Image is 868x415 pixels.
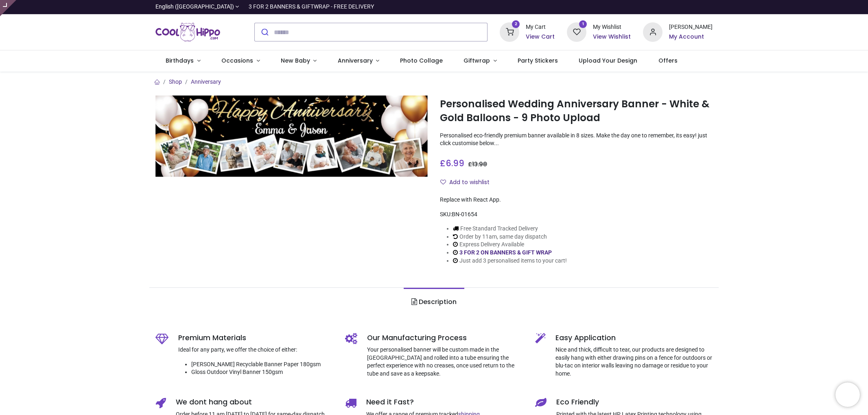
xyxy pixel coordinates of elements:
span: Photo Collage [400,56,443,65]
span: Upload Your Design [579,56,637,65]
h5: We dont hang about [176,397,333,407]
a: Logo of Cool Hippo [155,21,221,43]
img: Cool Hippo [155,21,221,43]
a: Birthdays [155,50,211,72]
span: Giftwrap [464,56,490,65]
a: 3 FOR 2 ON BANNERS & GIFT WRAP [459,249,552,256]
h1: Personalised Wedding Anniversary Banner - White & Gold Balloons - 9 Photo Upload [440,97,713,125]
h5: Need it Fast? [366,397,523,407]
a: My Account [669,33,713,41]
a: Anniversary [327,50,390,72]
a: Description [404,288,464,316]
li: Order by 11am, same day dispatch [453,233,567,241]
p: Personalised eco-friendly premium banner available in 8 sizes. Make the day one to remember, its ... [440,132,713,148]
sup: 2 [512,20,520,28]
sup: 1 [579,20,587,28]
span: 6.99 [446,157,464,169]
li: [PERSON_NAME] Recyclable Banner Paper 180gsm [191,361,333,369]
p: Your personalised banner will be custom made in the [GEOGRAPHIC_DATA] and rolled into a tube ensu... [367,346,523,378]
a: New Baby [270,50,327,72]
iframe: Brevo live chat [835,382,860,407]
button: Submit [255,23,274,41]
span: £ [440,157,464,169]
a: 2 [500,28,519,35]
span: Offers [658,56,678,65]
h5: Easy Application [555,333,713,343]
li: Express Delivery Available [453,241,567,249]
span: Party Stickers [518,56,558,65]
a: View Cart [526,33,555,41]
div: My Wishlist [593,23,631,31]
a: Anniversary [191,78,221,85]
span: BN-01654 [452,211,477,217]
div: [PERSON_NAME] [669,23,713,31]
div: 3 FOR 2 BANNERS & GIFTWRAP - FREE DELIVERY [249,3,374,11]
button: Add to wishlistAdd to wishlist [440,176,496,189]
span: Anniversary [338,56,373,65]
span: Birthdays [166,56,194,65]
iframe: Customer reviews powered by Trustpilot [542,3,713,11]
span: New Baby [281,56,310,65]
a: Occasions [211,50,270,72]
li: Free Standard Tracked Delivery [453,225,567,233]
a: View Wishlist [593,33,631,41]
p: Ideal for any party, we offer the choice of either: [178,346,333,354]
div: Replace with React App. [440,196,713,204]
h5: Our Manufacturing Process [367,333,523,343]
a: Giftwrap [453,50,507,72]
span: £ [468,160,487,168]
li: Gloss Outdoor Vinyl Banner 150gsm [191,368,333,376]
h5: Premium Materials [178,333,333,343]
img: Personalised Wedding Anniversary Banner - White & Gold Balloons - 9 Photo Upload [155,96,428,177]
h5: Eco Friendly [556,397,713,407]
a: Shop [169,78,182,85]
li: Just add 3 personalised items to your cart! [453,257,567,265]
div: SKU: [440,211,713,219]
div: My Cart [526,23,555,31]
p: Nice and thick, difficult to tear, our products are designed to easily hang with either drawing p... [555,346,713,378]
span: Occasions [221,56,253,65]
span: 13.98 [472,160,487,168]
a: 1 [567,28,586,35]
a: English ([GEOGRAPHIC_DATA]) [155,3,239,11]
i: Add to wishlist [440,179,446,185]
